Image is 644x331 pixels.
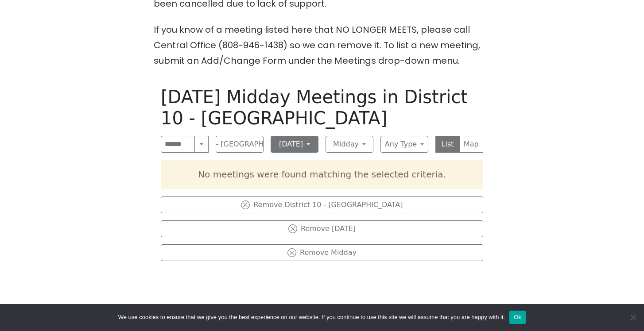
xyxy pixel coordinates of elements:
[161,244,483,261] button: Remove Midday
[271,136,318,153] button: [DATE]
[194,136,209,153] button: Search
[161,136,195,153] input: Search
[161,220,483,237] button: Remove [DATE]
[161,196,483,213] button: Remove District 10 - [GEOGRAPHIC_DATA]
[154,22,490,69] p: If you know of a meeting listed here that NO LONGER MEETS, please call Central Office (808-946-14...
[118,313,505,322] span: We use cookies to ensure that we give you the best experience on our website. If you continue to ...
[509,311,526,324] button: Ok
[459,136,484,153] button: Map
[216,136,264,153] button: District 10 - [GEOGRAPHIC_DATA]
[435,136,460,153] button: List
[380,136,428,153] button: Any Type
[628,313,637,322] span: No
[161,160,483,189] div: No meetings were found matching the selected criteria.
[161,86,483,129] h1: [DATE] Midday Meetings in District 10 - [GEOGRAPHIC_DATA]
[326,136,373,153] button: Midday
